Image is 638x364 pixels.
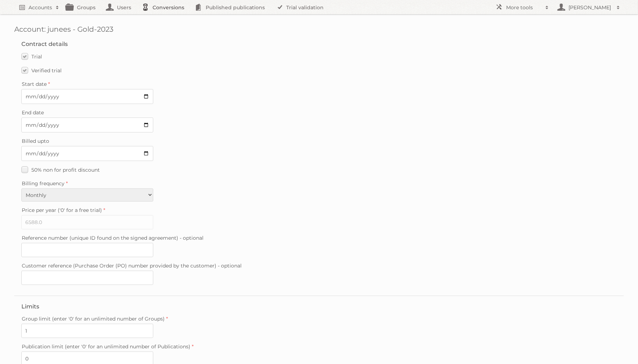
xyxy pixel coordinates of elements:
span: Verified trial [31,67,62,74]
span: 50% non for profit discount [31,167,100,173]
span: Customer reference (Purchase Order (PO) number provided by the customer) - optional [22,262,242,269]
h2: More tools [506,4,542,11]
span: Reference number (unique ID found on the signed agreement) - optional [22,235,204,241]
span: Price per year ('0' for a free trial) [22,207,102,213]
h2: Accounts [29,4,52,11]
legend: Limits [21,303,39,310]
span: Start date [22,81,47,87]
h1: Account: junees - Gold-2023 [14,25,624,33]
span: Publication limit (enter '0' for an unlimited number of Publications) [22,343,190,350]
legend: Contract details [21,41,68,47]
h2: [PERSON_NAME] [567,4,613,11]
span: Billing frequency [22,180,65,187]
span: Group limit (enter '0' for an unlimited number of Groups) [22,316,165,322]
span: End date [22,109,44,116]
span: Billed upto [22,138,49,144]
span: Trial [31,53,42,60]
